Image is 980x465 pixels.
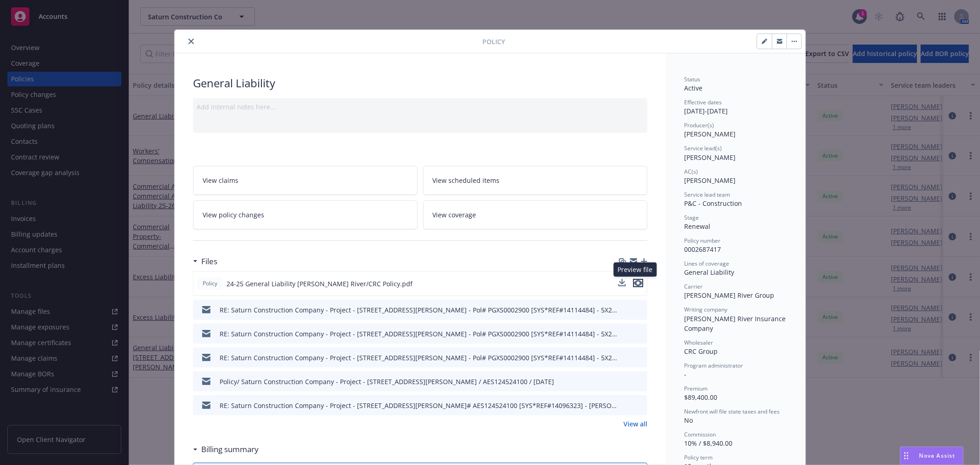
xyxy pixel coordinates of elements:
span: General Liability [684,268,734,277]
button: download file [621,401,628,410]
span: Effective dates [684,98,722,106]
div: Billing summary [193,443,259,455]
button: preview file [635,377,644,386]
span: [PERSON_NAME] [684,176,736,185]
div: RE: Saturn Construction Company - Project - [STREET_ADDRESS][PERSON_NAME] - Pol# PGXS0002900 [SYS... [220,353,617,363]
span: Service lead team [684,191,730,198]
span: Active [684,84,702,92]
span: 24-25 General Liability [PERSON_NAME] River/CRC Policy.pdf [227,279,413,289]
button: download file [618,279,626,289]
a: View scheduled items [423,166,648,195]
span: [PERSON_NAME] [684,153,736,162]
span: Renewal [684,222,710,231]
span: Lines of coverage [684,260,729,267]
div: General Liability [193,75,647,91]
div: [DATE] - [DATE] [684,98,787,116]
div: Drag to move [901,447,912,465]
span: Commission [684,431,716,438]
span: 0002687417 [684,245,721,254]
div: RE: Saturn Construction Company - Project - [STREET_ADDRESS][PERSON_NAME] - Pol# PGXS0002900 [SYS... [220,329,617,339]
span: Service lead(s) [684,144,722,152]
a: View claims [193,166,418,195]
span: Status [684,75,700,83]
span: Carrier [684,283,702,290]
button: preview file [635,305,644,315]
div: Add internal notes here... [197,102,644,112]
span: Wholesaler [684,339,713,346]
div: Policy/ Saturn Construction Company - Project - [STREET_ADDRESS][PERSON_NAME] / AES124524100 / [D... [220,377,554,386]
button: preview file [635,401,644,410]
button: preview file [633,279,643,289]
span: No [684,416,693,425]
span: Policy number [684,237,720,244]
button: preview file [633,279,643,287]
span: Premium [684,385,708,392]
button: preview file [635,329,644,339]
span: [PERSON_NAME] River Insurance Company [684,314,787,333]
span: - [684,370,686,379]
span: Stage [684,214,699,221]
span: Policy [482,37,505,46]
button: download file [621,353,628,363]
span: View scheduled items [433,176,500,185]
div: RE: Saturn Construction Company - Project - [STREET_ADDRESS][PERSON_NAME]# AES124524100 [SYS*REF#... [220,401,617,410]
span: Writing company [684,306,727,313]
h3: Files [201,255,217,267]
button: close [186,36,197,47]
span: Policy term [684,454,713,461]
span: View claims [203,176,238,185]
button: download file [618,279,626,286]
span: Nova Assist [919,452,956,459]
a: View coverage [423,200,648,229]
button: Nova Assist [900,447,963,465]
span: $89,400.00 [684,393,717,402]
span: Program administrator [684,362,743,369]
button: download file [621,305,628,315]
h3: Billing summary [201,443,259,455]
span: Newfront will file state taxes and fees [684,408,780,415]
button: download file [621,377,628,386]
span: [PERSON_NAME] River Group [684,291,774,300]
span: 10% / $8,940.00 [684,439,732,448]
span: View coverage [433,210,476,220]
div: RE: Saturn Construction Company - Project - [STREET_ADDRESS][PERSON_NAME] - Pol# PGXS0002900 [SYS... [220,305,617,315]
a: View all [623,419,647,429]
div: Files [193,255,217,267]
span: CRC Group [684,347,718,356]
span: AC(s) [684,168,698,176]
span: Policy [201,279,219,288]
button: download file [621,329,628,339]
a: View policy changes [193,200,418,229]
span: P&C - Construction [684,199,742,208]
button: preview file [635,353,644,363]
span: View policy changes [203,210,264,220]
span: Producer(s) [684,121,714,129]
div: Preview file [614,262,657,277]
span: [PERSON_NAME] [684,130,736,138]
